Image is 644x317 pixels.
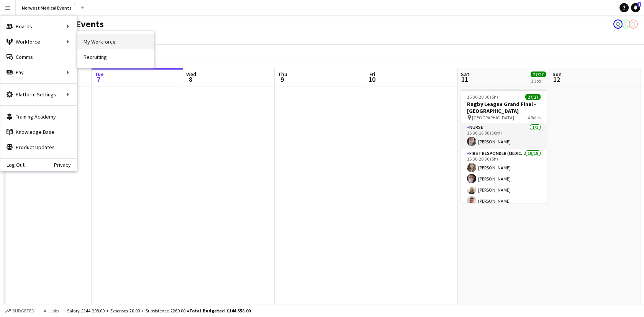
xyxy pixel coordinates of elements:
[551,75,562,84] span: 12
[4,307,36,315] button: Budgeted
[0,140,77,155] a: Product Updates
[472,115,514,120] span: [GEOGRAPHIC_DATA]
[461,71,469,78] span: Sat
[552,71,562,78] span: Sun
[0,109,77,124] a: Training Academy
[77,49,154,65] a: Recruiting
[278,71,287,78] span: Thu
[0,34,77,49] div: Workforce
[631,3,640,12] a: 1
[531,78,546,84] div: 1 Job
[12,308,34,314] span: Budgeted
[461,89,547,203] app-job-card: 15:30-20:30 (5h)27/27Rugby League Grand Final - [GEOGRAPHIC_DATA] [GEOGRAPHIC_DATA]4 RolesNurse1/...
[0,124,77,140] a: Knowledge Base
[54,162,77,168] a: Privacy
[461,101,547,114] h3: Rugby League Grand Final - [GEOGRAPHIC_DATA]
[0,19,77,34] div: Boards
[368,75,375,84] span: 10
[460,75,469,84] span: 11
[186,71,196,78] span: Wed
[528,115,541,120] span: 4 Roles
[189,308,251,314] span: Total Budgeted £144 558.00
[0,162,25,168] a: Log Out
[0,49,77,65] a: Comms
[95,71,104,78] span: Tue
[42,308,61,314] span: All jobs
[621,20,630,29] app-user-avatar: Rory Murphy
[467,94,498,100] span: 15:30-20:30 (5h)
[613,20,623,29] app-user-avatar: Rory Murphy
[461,123,547,149] app-card-role: Nurse1/115:30-16:00 (30m)[PERSON_NAME]
[637,2,641,7] span: 1
[531,72,546,77] span: 27/27
[369,71,375,78] span: Fri
[93,75,104,84] span: 7
[0,87,77,102] div: Platform Settings
[67,308,251,314] div: Salary £144 298.00 + Expenses £0.00 + Subsistence £260.00 =
[525,94,541,100] span: 27/27
[0,65,77,80] div: Pay
[277,75,287,84] span: 9
[16,0,78,15] button: Norwest Medical Events
[185,75,196,84] span: 8
[629,20,638,29] app-user-avatar: Rory Murphy
[77,34,154,49] a: My Workforce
